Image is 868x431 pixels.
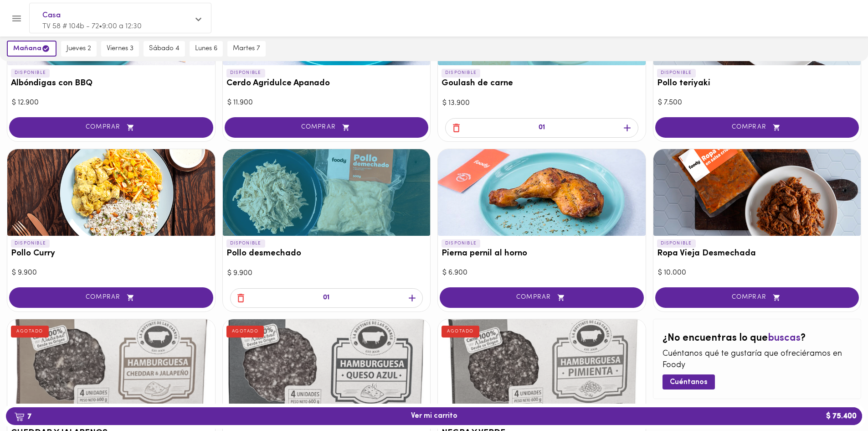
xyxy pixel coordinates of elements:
[227,98,426,108] div: $ 11.900
[107,45,134,53] span: viernes 3
[149,45,180,53] span: sábado 4
[11,239,50,248] p: DISPONIBLE
[663,333,852,344] h2: ¿No encuentras lo que ?
[670,378,708,387] span: Cuéntanos
[101,41,139,57] button: viernes 3
[7,149,215,236] div: Pollo Curry
[12,98,211,108] div: $ 12.900
[9,287,213,308] button: COMPRAR
[226,69,265,77] p: DISPONIBLE
[815,378,859,422] iframe: Messagebird Livechat Widget
[227,41,266,57] button: martes 7
[67,45,91,53] span: jueves 2
[223,319,431,406] div: CARNE DE HAMBURGUESA CON QUESO AZUL
[663,374,715,389] button: Cuéntanos
[11,249,211,259] h3: Pollo Curry
[7,319,215,406] div: CARNE DE HAMBURGUESA CON QUESO CHEDDAR Y JALAPEÑOS
[195,45,217,53] span: lunes 6
[442,268,641,278] div: $ 6.900
[7,41,56,57] button: mañana
[21,124,202,131] span: COMPRAR
[658,268,857,278] div: $ 10.000
[5,7,28,30] button: Menu
[14,412,25,421] img: cart.png
[11,326,49,338] div: AGOTADO
[226,239,265,248] p: DISPONIBLE
[11,69,50,77] p: DISPONIBLE
[442,249,642,259] h3: Pierna pernil al horno
[226,79,427,88] h3: Cerdo Agridulce Apanado
[768,333,801,343] span: buscas
[663,348,852,372] p: Cuéntanos qué te gustaría que ofreciéramos en Foody
[440,287,644,308] button: COMPRAR
[6,407,862,425] button: 7Ver mi carrito$ 75.400
[411,412,457,421] span: Ver mi carrito
[226,249,427,259] h3: Pollo desmechado
[13,44,50,53] span: mañana
[442,239,480,248] p: DISPONIBLE
[442,98,641,109] div: $ 13.900
[9,410,37,422] b: 7
[655,117,859,138] button: COMPRAR
[539,123,545,133] p: 01
[438,149,646,236] div: Pierna pernil al horno
[144,41,185,57] button: sábado 4
[223,149,431,236] div: Pollo desmechado
[227,268,426,279] div: $ 9.900
[42,23,142,30] span: TV 58 # 104b - 72 • 9:00 a 12:30
[658,98,857,108] div: $ 7.500
[233,45,260,53] span: martes 7
[9,117,213,138] button: COMPRAR
[438,319,646,406] div: CARNE DE HAMBURGUESA CON PIMIENTA NEGRA Y VERDE
[442,69,480,77] p: DISPONIBLE
[655,287,859,308] button: COMPRAR
[653,149,861,236] div: Ropa Vieja Desmechada
[42,10,189,21] span: Casa
[323,293,329,303] p: 01
[451,294,632,301] span: COMPRAR
[657,239,696,248] p: DISPONIBLE
[61,41,97,57] button: jueves 2
[12,268,211,278] div: $ 9.900
[236,124,417,131] span: COMPRAR
[225,117,429,138] button: COMPRAR
[442,79,642,88] h3: Goulash de carne
[226,326,264,338] div: AGOTADO
[11,79,211,88] h3: Albóndigas con BBQ
[442,326,479,338] div: AGOTADO
[21,294,202,301] span: COMPRAR
[657,79,858,88] h3: Pollo teriyaki
[667,124,848,131] span: COMPRAR
[657,69,696,77] p: DISPONIBLE
[667,294,848,301] span: COMPRAR
[190,41,223,57] button: lunes 6
[657,249,858,259] h3: Ropa Vieja Desmechada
